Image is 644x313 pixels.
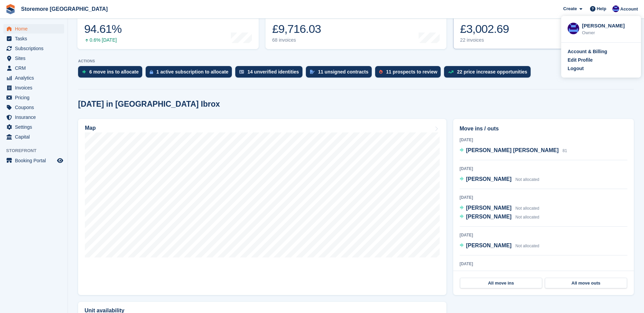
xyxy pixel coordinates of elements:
[444,66,534,81] a: 22 price increase opportunities
[460,204,539,213] a: [PERSON_NAME] Not allocated
[460,146,567,155] a: [PERSON_NAME] [PERSON_NAME] 81
[3,63,64,73] a: menu
[235,66,306,81] a: 14 unverified identities
[18,3,110,15] a: Storemore [GEOGRAPHIC_DATA]
[15,44,56,53] span: Subscriptions
[84,37,122,43] div: 0.6% [DATE]
[568,23,579,34] img: Angela
[620,6,638,13] span: Account
[460,213,539,222] a: [PERSON_NAME] Not allocated
[15,34,56,43] span: Tasks
[3,83,64,92] a: menu
[78,100,220,109] h2: [DATE] in [GEOGRAPHIC_DATA] Ibrox
[568,57,593,64] div: Edit Profile
[15,93,56,102] span: Pricing
[3,156,64,165] a: menu
[3,34,64,43] a: menu
[85,125,96,131] h2: Map
[379,70,383,74] img: prospect-51fa495bee0391a8d652442698ab0144808aea92771e9ea1ae160a38d050c398.svg
[460,166,627,172] div: [DATE]
[3,122,64,132] a: menu
[15,132,56,142] span: Capital
[157,69,228,75] div: 1 active subscription to allocate
[56,156,64,165] a: Preview store
[84,22,122,36] div: 94.61%
[15,63,56,73] span: CRM
[15,103,56,112] span: Coupons
[3,112,64,122] a: menu
[89,69,139,75] div: 6 move ins to allocate
[515,215,539,220] span: Not allocated
[460,22,509,36] div: £3,002.69
[568,65,584,72] div: Logout
[265,6,447,49] a: Month-to-date sales £9,716.03 68 invoices
[386,69,437,75] div: 11 prospects to review
[306,66,375,81] a: 11 unsigned contracts
[3,132,64,142] a: menu
[612,5,619,12] img: Angela
[582,22,634,28] div: [PERSON_NAME]
[460,261,627,267] div: [DATE]
[5,4,16,14] img: stora-icon-8386f47178a22dfd0bd8f6a31ec36ba5ce8667c1dd55bd0f319d3a0aa187defe.svg
[3,44,64,53] a: menu
[15,122,56,132] span: Settings
[15,112,56,122] span: Insurance
[82,70,86,74] img: move_ins_to_allocate_icon-fdf77a2bb77ea45bf5b3d319d69a93e2d87916cf1d5bf7949dd705db3b84f3ca.svg
[78,59,634,63] p: ACTIONS
[563,5,577,12] span: Create
[460,125,627,133] h2: Move ins / outs
[3,24,64,34] a: menu
[515,244,539,248] span: Not allocated
[239,70,244,74] img: verify_identity-adf6edd0f0f0b5bbfe63781bf79b02c33cf7c696d77639b501bdc392416b5a36.svg
[582,29,634,36] div: Owner
[466,205,512,211] span: [PERSON_NAME]
[597,5,606,12] span: Help
[466,176,512,182] span: [PERSON_NAME]
[318,69,369,75] div: 11 unsigned contracts
[146,66,235,81] a: 1 active subscription to allocate
[460,194,627,201] div: [DATE]
[568,48,634,55] a: Account & Billing
[78,66,146,81] a: 6 move ins to allocate
[460,37,509,43] div: 22 invoices
[15,54,56,63] span: Sites
[15,156,56,165] span: Booking Portal
[3,54,64,63] a: menu
[247,69,299,75] div: 14 unverified identities
[460,137,627,143] div: [DATE]
[460,242,539,250] a: [PERSON_NAME] Not allocated
[78,119,446,295] a: Map
[460,175,539,184] a: [PERSON_NAME] Not allocated
[515,206,539,211] span: Not allocated
[568,65,634,72] a: Logout
[568,57,634,64] a: Edit Profile
[460,232,627,238] div: [DATE]
[310,70,315,74] img: contract_signature_icon-13c848040528278c33f63329250d36e43548de30e8caae1d1a13099fd9432cc5.svg
[466,243,512,248] span: [PERSON_NAME]
[545,278,627,289] a: All move outs
[568,48,607,55] div: Account & Billing
[15,73,56,83] span: Analytics
[150,70,153,74] img: active_subscription_to_allocate_icon-d502201f5373d7db506a760aba3b589e785aa758c864c3986d89f69b8ff3...
[466,147,559,153] span: [PERSON_NAME] [PERSON_NAME]
[563,148,567,153] span: 81
[466,214,512,220] span: [PERSON_NAME]
[448,70,454,74] img: price_increase_opportunities-93ffe204e8149a01c8c9dc8f82e8f89637d9d84a8eef4429ea346261dce0b2c0.svg
[515,177,539,182] span: Not allocated
[3,93,64,102] a: menu
[272,37,323,43] div: 68 invoices
[457,69,527,75] div: 22 price increase opportunities
[453,6,634,49] a: Awaiting payment £3,002.69 22 invoices
[6,147,68,154] span: Storefront
[3,103,64,112] a: menu
[375,66,444,81] a: 11 prospects to review
[272,22,323,36] div: £9,716.03
[460,278,542,289] a: All move ins
[15,24,56,34] span: Home
[77,6,259,49] a: Occupancy 94.61% 0.6% [DATE]
[15,83,56,92] span: Invoices
[3,73,64,83] a: menu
